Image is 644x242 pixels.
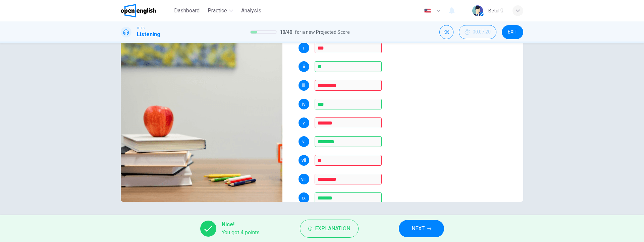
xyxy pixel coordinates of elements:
input: 230 South Road; 230 South Rd; 230 South Rd. [315,43,382,53]
span: iv [302,102,306,106]
img: OpenEnglish logo [121,4,156,17]
span: for a new Projected Score [295,28,350,36]
span: Nice! [222,221,260,229]
span: viii [301,177,307,181]
input: 250 [315,99,382,109]
input: insurance [315,155,382,166]
img: Drama Club Funding [121,39,282,202]
div: Hide [459,25,496,39]
span: 00:07:20 [473,29,491,35]
span: 10 / 40 [280,28,292,36]
span: ix [302,195,306,200]
input: 18 [315,61,382,72]
button: 00:07:20 [459,25,496,39]
input: interactive [315,117,382,128]
a: OpenEnglish logo [121,4,171,17]
span: Analysis [241,7,261,15]
span: You got 4 points [222,229,260,237]
img: Profile picture [472,5,483,16]
img: en [423,8,432,13]
button: Analysis [238,5,264,17]
input: publicity [315,174,382,184]
span: NEXT [412,224,425,233]
div: Betül Ü. [488,7,504,15]
span: v [303,120,305,125]
span: vi [302,139,306,144]
button: Practice [205,5,236,17]
button: Dashboard [171,5,202,17]
span: IELTS [137,26,145,30]
input: material; materials [315,136,382,147]
div: Mute [439,25,453,39]
input: activities and workshops; activities & workshops; workshops and activities; workshops & activities; [315,80,382,91]
span: iii [302,83,305,88]
h1: Listening [137,30,160,38]
span: ii [303,64,305,69]
span: EXIT [508,29,518,35]
span: Dashboard [174,7,200,15]
button: EXIT [502,25,523,39]
span: Explanation [315,224,350,233]
button: NEXT [399,220,444,237]
span: vii [302,158,306,163]
span: i [303,46,304,50]
button: Explanation [300,220,359,238]
span: Practice [208,7,227,15]
input: programme; program; [315,192,382,203]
